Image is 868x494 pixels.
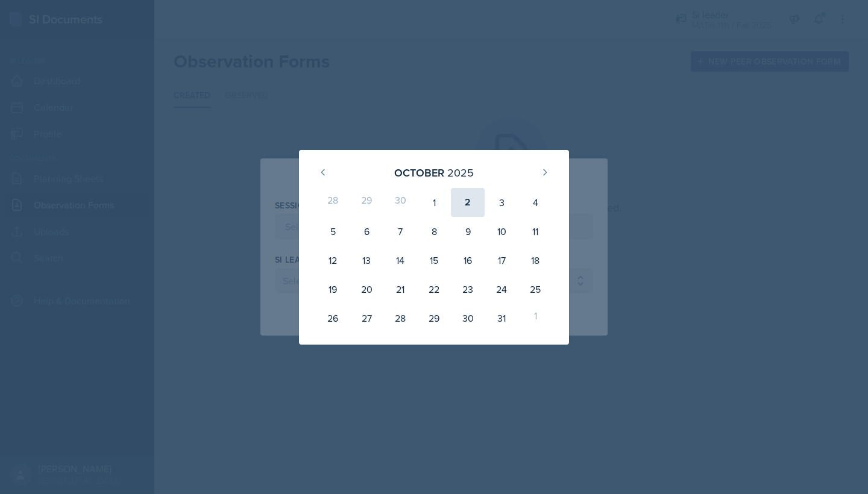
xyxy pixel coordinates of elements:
div: 30 [383,188,417,217]
div: 17 [485,246,518,275]
div: 3 [485,188,518,217]
div: 23 [451,275,485,304]
div: October [394,164,444,181]
div: 1 [417,188,451,217]
div: 29 [350,188,383,217]
div: 2025 [447,164,474,181]
div: 8 [417,217,451,246]
div: 27 [350,304,383,333]
div: 26 [316,304,350,333]
div: 28 [383,304,417,333]
div: 29 [417,304,451,333]
div: 5 [316,217,350,246]
div: 20 [350,275,383,304]
div: 10 [485,217,518,246]
div: 15 [417,246,451,275]
div: 18 [518,246,552,275]
div: 1 [518,304,552,333]
div: 24 [485,275,518,304]
div: 6 [350,217,383,246]
div: 7 [383,217,417,246]
div: 13 [350,246,383,275]
div: 28 [316,188,350,217]
div: 12 [316,246,350,275]
div: 11 [518,217,552,246]
div: 19 [316,275,350,304]
div: 30 [451,304,485,333]
div: 9 [451,217,485,246]
div: 25 [518,275,552,304]
div: 21 [383,275,417,304]
div: 14 [383,246,417,275]
div: 4 [518,188,552,217]
div: 22 [417,275,451,304]
div: 2 [451,188,485,217]
div: 31 [485,304,518,333]
div: 16 [451,246,485,275]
